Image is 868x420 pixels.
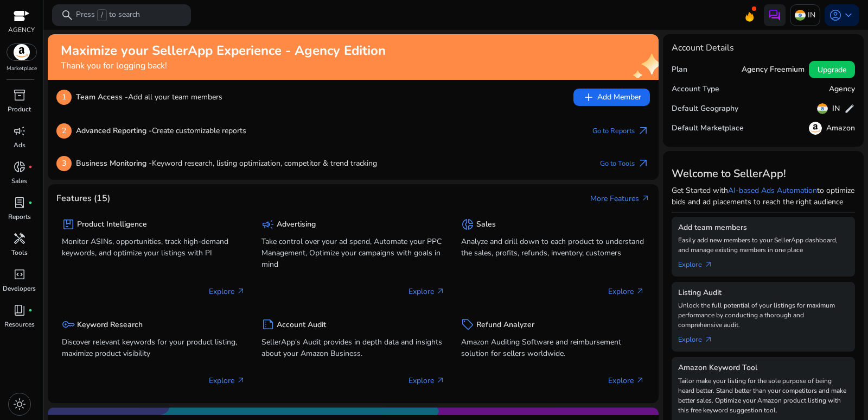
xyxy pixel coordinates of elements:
span: sell [461,318,474,331]
h5: Add team members [678,223,848,233]
p: Reports [8,212,31,222]
span: Upgrade [818,64,846,76]
img: amazon.svg [7,44,36,60]
h5: Refund Analyzer [476,321,534,330]
span: keyboard_arrow_down [842,9,855,22]
span: arrow_outward [436,287,445,296]
h5: Agency [829,85,855,94]
b: Team Access - [76,92,128,102]
h5: Account Type [672,85,719,94]
p: Ads [14,140,25,150]
p: 3 [56,156,72,171]
b: Business Monitoring - [76,158,152,168]
h5: Listing Audit [678,289,848,298]
a: AI-based Ads Automation [728,185,817,196]
span: arrow_outward [704,260,713,269]
h4: Features (15) [56,193,110,204]
span: edit [844,103,855,114]
p: Tailor make your listing for the sole purpose of being heard better. Stand better than your compe... [678,376,848,415]
p: Analyze and drill down to each product to understand the sales, profits, refunds, inventory, cust... [461,236,644,259]
p: Take control over your ad spend, Automate your PPC Management, Optimize your campaigns with goals... [261,236,445,270]
span: light_mode [13,398,26,411]
span: code_blocks [13,268,26,281]
span: arrow_outward [636,376,644,385]
span: fiber_manual_record [28,200,33,205]
b: Advanced Reporting - [76,126,152,136]
button: Upgrade [809,61,855,78]
h5: Default Marketplace [672,124,744,133]
h4: Account Details [672,43,734,53]
span: arrow_outward [637,157,650,170]
span: arrow_outward [636,287,644,296]
h5: Advertising [277,220,316,229]
h5: Agency Freemium [742,65,805,74]
a: Go to Reportsarrow_outward [592,123,650,139]
h5: Sales [476,220,496,229]
p: Discover relevant keywords for your product listing, maximize product visibility [62,336,245,359]
span: campaign [261,218,275,231]
p: Get Started with to optimize bids and ad placements to reach the right audience [672,185,855,208]
p: Developers [3,284,36,293]
img: in.svg [795,10,806,21]
span: account_circle [829,9,842,22]
p: Sales [11,176,27,186]
h4: Thank you for logging back! [61,61,386,71]
h5: Product Intelligence [77,220,147,229]
h2: Maximize your SellerApp Experience - Agency Edition [61,43,386,59]
p: Easily add new members to your SellerApp dashboard, and manage existing members in one place [678,235,848,255]
span: arrow_outward [641,194,650,203]
p: Explore [409,375,445,386]
span: book_4 [13,304,26,317]
p: 1 [56,90,72,105]
p: Explore [209,375,245,386]
img: in.svg [817,103,828,114]
span: donut_small [13,160,26,173]
span: campaign [13,124,26,137]
p: Resources [4,319,35,329]
p: SellerApp's Audit provides in depth data and insights about your Amazon Business. [261,336,445,359]
p: Explore [608,375,644,386]
p: 2 [56,123,72,139]
span: arrow_outward [436,376,445,385]
span: key [62,318,75,331]
p: Marketplace [7,65,37,73]
p: Amazon Auditing Software and reimbursement solution for sellers worldwide. [461,336,644,359]
span: donut_small [461,218,474,231]
p: Explore [608,286,644,297]
span: package [62,218,75,231]
p: Create customizable reports [76,125,246,136]
p: IN [808,5,815,24]
span: arrow_outward [237,376,245,385]
h5: IN [832,104,840,114]
span: lab_profile [13,196,26,209]
span: fiber_manual_record [28,165,33,169]
span: fiber_manual_record [28,308,33,312]
h5: Account Audit [277,321,326,330]
h5: Keyword Research [77,321,143,330]
button: addAdd Member [573,89,650,106]
span: / [97,9,107,21]
span: handyman [13,232,26,245]
a: Explorearrow_outward [678,255,722,270]
p: Explore [409,286,445,297]
span: Add Member [582,91,641,104]
p: Unlock the full potential of your listings for maximum performance by conducting a thorough and c... [678,300,848,330]
span: inventory_2 [13,89,26,102]
h5: Amazon Keyword Tool [678,363,848,373]
p: Explore [209,286,245,297]
p: Add all your team members [76,91,222,103]
h5: Amazon [826,124,855,133]
h5: Plan [672,65,687,74]
p: Press to search [76,9,140,21]
a: More Featuresarrow_outward [590,193,650,204]
p: Tools [11,248,28,258]
h3: Welcome to SellerApp! [672,167,855,180]
span: arrow_outward [704,335,713,344]
span: arrow_outward [237,287,245,296]
p: Product [8,104,31,114]
a: Go to Toolsarrow_outward [600,156,650,171]
p: Monitor ASINs, opportunities, track high-demand keywords, and optimize your listings with PI [62,236,245,259]
h5: Default Geography [672,104,738,114]
span: summarize [261,318,275,331]
p: AGENCY [8,25,35,35]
